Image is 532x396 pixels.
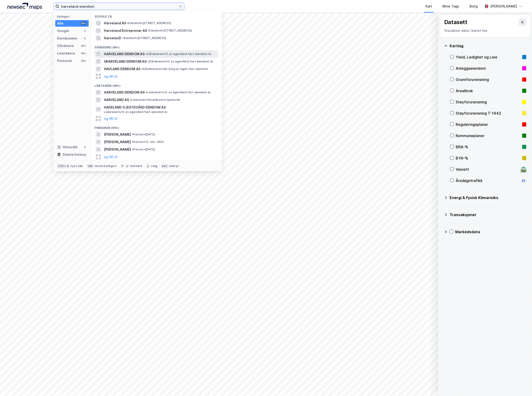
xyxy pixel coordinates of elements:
[456,167,519,172] div: Veinett
[80,59,87,63] div: 99+
[456,122,520,127] div: Reguleringsplaner
[104,132,131,137] span: [PERSON_NAME]
[442,4,459,9] div: Mine Tags
[57,51,75,56] div: Leietakere
[456,54,520,60] div: Yield, Ledighet og Leie
[444,18,467,26] div: Datasett
[83,29,87,33] div: 3
[456,65,520,71] div: Anleggseiendom
[146,52,212,56] span: Gårdeiere • Utl. av egen/leid fast eiendom el.
[456,77,520,82] div: Grunnforurensning
[63,152,86,157] div: Delete history
[57,21,63,26] div: Alle
[87,164,94,168] div: tab
[91,42,222,50] div: Gårdeiere (99+)
[104,20,126,26] span: Harveland AS
[132,148,155,151] span: Person • [DATE]
[127,21,171,25] span: Eiendom • [STREET_ADDRESS]
[91,11,222,19] div: Google (3)
[83,36,87,40] div: 0
[80,44,87,48] div: 99+
[95,164,117,168] div: neste kategori
[456,110,520,116] div: Støyforurensning T-1442
[450,43,526,49] div: Kartlag
[146,91,211,94] span: Leietaker • Utl. av egen/leid fast eiendom el.
[104,90,145,95] span: HARVELAND EIENDOM AS
[104,105,216,110] span: HADELAND GJESTEGÅRD EIENDOM AS
[104,51,145,57] span: HARVELAND EIENDOM AS
[57,36,77,41] div: Eiendommer
[127,21,128,25] span: •
[83,145,87,149] div: 0
[426,4,432,9] div: Kart
[161,164,168,168] div: esc
[130,164,142,168] div: markere
[455,229,526,235] div: Markedsdata
[490,4,517,9] div: [PERSON_NAME]
[104,66,140,72] span: HAVLAND EIENDOM AS
[148,29,192,33] span: Eiendom • [STREET_ADDRESS]
[104,74,117,79] button: og 96 til
[470,4,478,9] div: Bolig
[104,28,147,33] span: Harveland Entreprenør AS
[450,212,526,218] div: Transaksjoner
[450,195,526,200] div: Energi & Fysisk Klimarisiko
[169,164,179,168] div: avbryt
[91,122,222,131] div: Personer (99+)
[57,15,89,18] div: Kategori
[521,166,527,172] div: 🛣️
[59,3,179,10] input: Søk på adresse, matrikkel, gårdeiere, leietakere eller personer
[147,60,213,63] span: Gårdeiere • Utl. av egen/leid fast eiendom el.
[130,98,180,102] span: Leietaker • Hovedkontortjenester
[104,59,147,64] span: SKARVELAND EIENDOM AS
[104,139,131,145] span: [PERSON_NAME]
[148,29,149,32] span: •
[141,67,208,71] span: Gårdeiere • Utvikl./salg av egen fast eiendom
[57,144,77,150] div: Historikk
[146,91,147,94] span: •
[151,164,157,168] div: velg
[80,22,87,25] div: 99+
[456,88,520,94] div: Arealbruk
[456,133,520,138] div: Kommuneplaner
[146,52,147,56] span: •
[147,60,149,63] span: •
[104,147,131,152] span: [PERSON_NAME]
[132,140,133,144] span: •
[57,164,70,168] div: Ctrl + k
[57,28,69,34] div: Google
[132,148,133,151] span: •
[456,178,519,183] div: Årsdøgntrafikk
[104,116,117,121] button: og 96 til
[132,133,133,136] span: •
[132,140,164,144] span: Person • 15. okt. 1904
[104,154,117,160] button: og 96 til
[444,28,526,33] div: Visualiser data i kartet her.
[509,374,532,396] iframe: Chat Widget
[57,43,74,49] div: Gårdeiere
[509,374,532,396] div: Kontrollprogram for chat
[122,36,166,40] span: Eiendom • [STREET_ADDRESS]
[104,97,129,103] span: HARVELAND AS
[456,155,520,161] div: BYA–%
[104,35,121,41] span: HarvelanD
[104,110,168,114] span: Leietaker • Utl. av egen/leid fast eiendom el.
[130,98,131,102] span: •
[132,133,155,136] span: Person • [DATE]
[80,51,87,55] div: 99+
[57,58,72,64] div: Personer
[141,67,143,71] span: •
[122,36,124,40] span: •
[7,3,42,10] img: logo.a4113a55bc3d86da70a041830d287a7e.svg
[456,144,520,150] div: BRA–%
[456,99,520,105] div: Støyforurensning
[71,164,83,168] div: nytt søk
[91,80,222,89] div: Leietakere (99+)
